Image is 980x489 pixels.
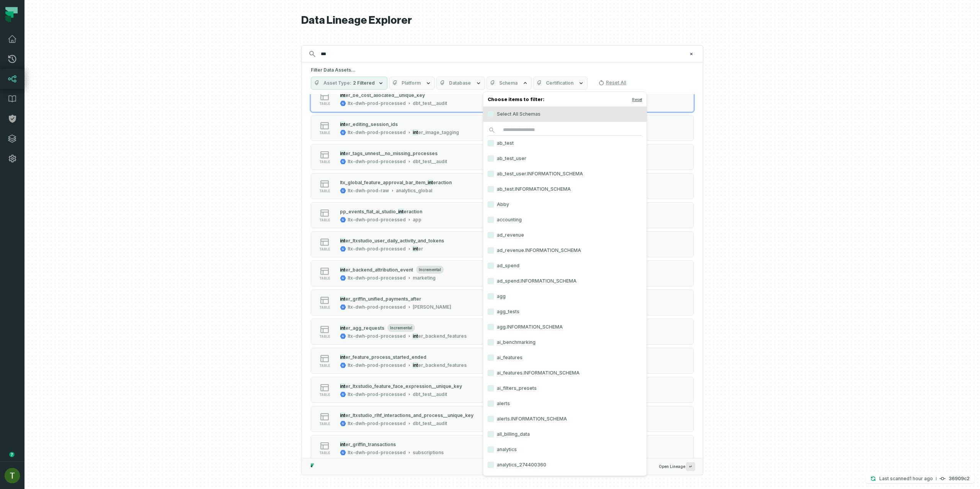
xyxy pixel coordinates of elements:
[483,227,647,243] label: ad_revenue
[413,362,467,368] div: inter_backend_features
[389,77,435,90] button: Platform
[319,102,330,106] span: table
[311,173,694,199] button: tableltx-dwh-prod-rawanalytics_global
[340,354,345,360] mark: int
[488,370,494,376] button: ai_features.INFORMATION_SCHEMA
[319,364,330,368] span: table
[632,96,642,103] button: Reset
[483,319,647,335] label: agg.INFORMATION_SCHEMA
[387,324,415,332] span: incremental
[345,383,462,389] span: er_ltxstudio_feature_face_expression__unique_key
[688,50,695,58] button: Clear search query
[345,150,438,156] span: er_tags_unnest__no_missing_processes
[311,406,694,432] button: tableltx-dwh-prod-processeddbt_test__audit
[483,212,647,227] label: accounting
[319,160,330,164] span: table
[488,416,494,422] button: alerts.INFORMATION_SCHEMA
[311,115,694,141] button: tableltx-dwh-prod-processedinter_image_tagging
[413,129,459,136] div: inter_image_tagging
[345,412,474,418] span: er_ltxstudio_rlhf_interactions_and_process__unique_key
[319,189,330,193] span: table
[348,304,406,310] div: ltx-dwh-prod-processed
[348,362,406,368] div: ltx-dwh-prod-processed
[402,80,421,86] span: Platform
[483,335,647,350] label: ai_benchmarking
[301,14,703,27] h1: Data Lineage Explorer
[413,362,418,368] mark: int
[340,180,418,185] span: ltx_global_feature_approval_bar_it
[488,339,494,345] button: ai_benchmarking
[340,442,345,447] mark: int
[488,247,494,253] button: ad_revenue.INFORMATION_SCHEMA
[488,385,494,391] button: ai_filters_presets
[319,451,330,455] span: table
[488,293,494,299] button: agg
[311,260,694,286] button: tableincrementalltx-dwh-prod-processedmarketing
[319,306,330,309] span: table
[483,136,647,151] label: ab_test
[418,362,467,368] span: er_backend_features
[483,427,647,442] label: all_billing_data
[483,182,647,197] label: ab_test.INFORMATION_SCHEMA
[483,289,647,304] label: agg
[418,333,467,339] span: er_backend_features
[488,171,494,177] button: ab_test_user.INFORMATION_SCHEMA
[866,474,974,483] button: Last scanned[DATE] 4:20:08 PM36909c2
[483,365,647,381] label: ai_features.INFORMATION_SCHEMA
[8,451,15,458] div: Tooltip anchor
[436,77,485,90] button: Database
[403,209,422,214] span: eraction
[398,209,403,214] mark: int
[483,106,647,122] label: Select All Schemas
[879,475,933,482] p: Last scanned
[348,246,406,252] div: ltx-dwh-prod-processed
[488,324,494,330] button: agg.INFORMATION_SCHEMA
[488,140,494,146] button: ab_test
[319,393,330,397] span: table
[433,180,452,185] span: eraction
[345,92,425,98] span: er_be_cost_allocated__unique_key
[319,276,330,280] span: table
[396,188,432,194] div: analytics_global
[416,265,444,274] span: incremental
[311,435,694,461] button: tableltx-dwh-prod-processedsubscriptions
[595,77,629,89] button: Reset All
[488,232,494,238] button: ad_revenue
[340,383,345,389] mark: int
[311,289,694,316] button: tableltx-dwh-prod-processed[PERSON_NAME]
[413,333,467,339] div: inter_backend_features
[483,396,647,411] label: alerts
[483,197,647,212] label: Abby
[348,420,406,427] div: ltx-dwh-prod-processed
[488,186,494,192] button: ab_test.INFORMATION_SCHEMA
[311,144,694,170] button: tableltx-dwh-prod-processeddbt_test__audit
[348,333,406,339] div: ltx-dwh-prod-processed
[488,278,494,284] button: ad_spend.INFORMATION_SCHEMA
[353,80,375,86] span: 2 Filtered
[483,457,647,473] label: analytics_274400360
[488,217,494,223] button: accounting
[413,333,418,339] mark: int
[348,159,406,165] div: ltx-dwh-prod-processed
[546,80,573,86] span: Certification
[483,304,647,319] label: agg_tests
[483,166,647,182] label: ab_test_user.INFORMATION_SCHEMA
[413,246,423,252] div: inter
[319,247,330,251] span: table
[418,129,459,136] span: er_image_tagging
[449,80,471,86] span: Database
[340,121,345,127] mark: int
[345,238,444,244] span: er_ltxstudio_user_daily_activity_and_tokens
[413,246,418,252] mark: int
[311,202,694,228] button: tableltx-dwh-prod-processedapp
[340,209,392,214] span: pp_events_flat_ai_stud
[340,325,345,331] mark: int
[483,350,647,365] label: ai_features
[483,95,647,106] h4: Choose items to filter:
[311,77,387,90] button: Asset Type2 Filtered
[533,77,588,90] button: Certification
[499,80,518,86] span: Schema
[418,180,428,185] span: em_
[302,94,703,458] div: Suggestions
[483,473,647,488] label: analytics_403588490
